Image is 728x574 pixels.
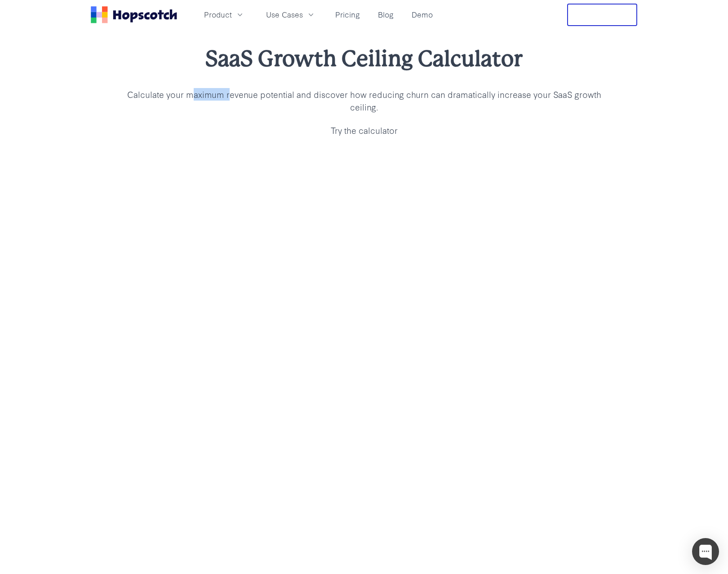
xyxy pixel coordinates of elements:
span: Use Cases [266,9,303,20]
a: Blog [374,7,397,22]
h1: SaaS Growth Ceiling Calculator [120,44,608,74]
span: Product [204,9,232,20]
p: Calculate your maximum revenue potential and discover how reducing churn can dramatically increas... [120,88,608,113]
button: Product [199,7,250,22]
button: Free Trial [567,4,637,26]
button: Use Cases [261,7,321,22]
a: Pricing [332,7,364,22]
p: Try the calculator [120,124,608,137]
a: Home [91,6,177,23]
a: Demo [408,7,436,22]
